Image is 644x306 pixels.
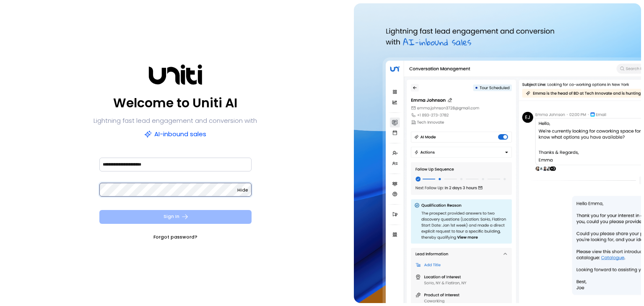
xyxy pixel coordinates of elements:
p: AI-inbound sales [144,128,206,140]
p: Lightning fast lead engagement and conversion with [93,115,257,127]
img: auth-hero.png [354,3,641,303]
button: Sign In [99,210,252,224]
span: Hide [237,187,248,193]
button: Hide [237,186,248,194]
a: Forgot password? [153,233,197,241]
p: Welcome to Uniti AI [113,93,237,113]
